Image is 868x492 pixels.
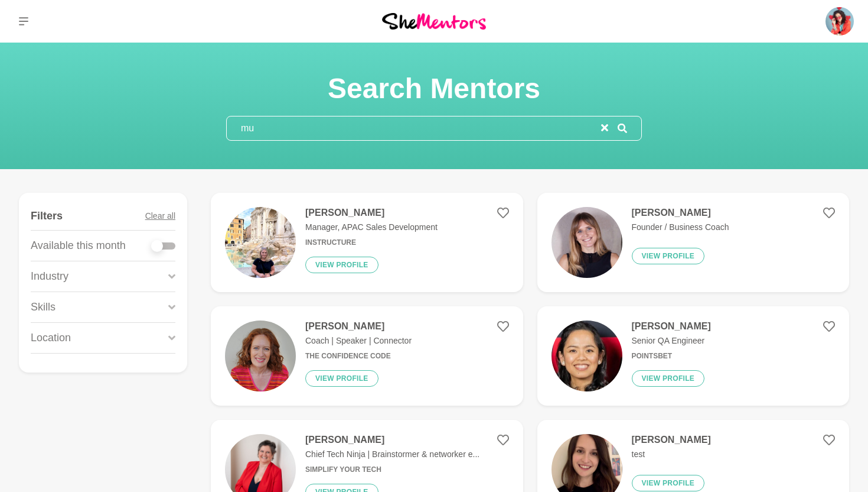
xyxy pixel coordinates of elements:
a: [PERSON_NAME]Senior QA EngineerPOINTSBETView profile [537,306,850,406]
button: View profile [632,370,705,387]
img: She Mentors Logo [382,13,486,29]
img: Amanda Ewin [825,7,854,35]
img: de3237d0c213c7e07de45f68e9764746d9409598-3681x3681.jpg [225,321,296,391]
h6: Instructure [305,238,438,247]
h6: Simplify Your Tech [305,465,479,474]
p: Location [31,330,71,346]
button: Clear all [145,202,175,230]
h4: [PERSON_NAME] [305,321,412,332]
img: b9ec01ed838c95df59b2533c79e165c2d1b9d0dd-291x542.jpg [552,321,622,391]
h4: [PERSON_NAME] [305,207,438,219]
p: Senior QA Engineer [632,335,711,347]
p: Industry [31,268,68,284]
p: Skills [31,299,56,315]
h4: Filters [31,209,63,223]
input: Search mentors [227,116,601,140]
img: 6cdf9e4a07ba1d4ff86fe29070785dd57e4211da-593x640.jpg [552,207,622,278]
h4: [PERSON_NAME] [632,321,711,332]
h6: The Confidence Code [305,352,412,361]
a: [PERSON_NAME]Manager, APAC Sales DevelopmentInstructureView profile [211,193,523,292]
p: test [632,448,711,461]
h4: [PERSON_NAME] [632,207,729,219]
h4: [PERSON_NAME] [305,434,479,446]
a: [PERSON_NAME]Coach | Speaker | ConnectorThe Confidence CodeView profile [211,306,523,406]
img: a3f187828d4cb9e62c3ec8047a67ee77c09ecbf8-3024x4032.jpg [225,207,296,278]
p: Manager, APAC Sales Development [305,221,438,234]
h6: POINTSBET [632,352,711,361]
h4: [PERSON_NAME] [632,434,711,446]
p: Coach | Speaker | Connector [305,335,412,347]
button: View profile [305,257,378,273]
p: Founder / Business Coach [632,221,729,234]
p: Chief Tech Ninja | Brainstormer & networker e... [305,448,479,461]
button: View profile [632,475,705,491]
a: [PERSON_NAME]Founder / Business CoachView profile [537,193,850,292]
p: Available this month [31,238,126,254]
button: View profile [632,248,705,264]
button: View profile [305,370,378,387]
h1: Search Mentors [226,71,642,106]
